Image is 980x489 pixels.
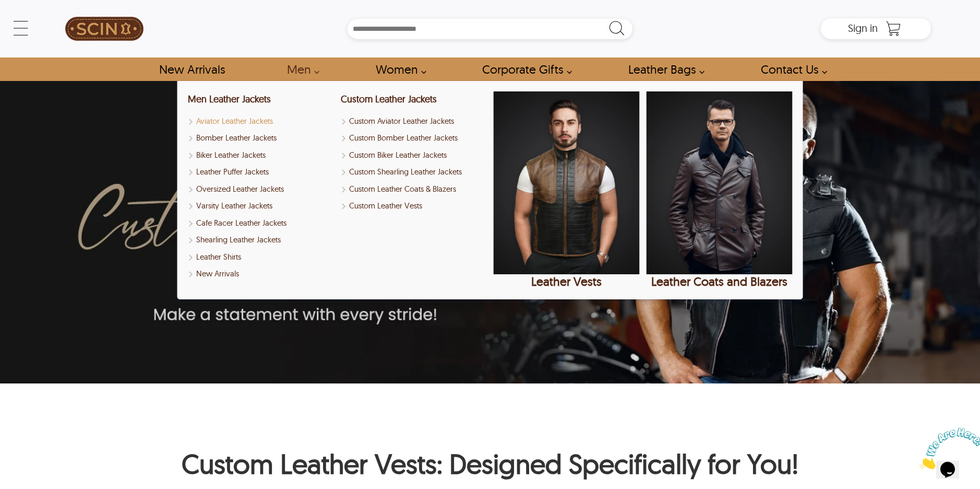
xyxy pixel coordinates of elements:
a: Shop New Arrivals [188,268,334,280]
h1: Custom Leather Vests: Designed Specifically for You! [49,413,931,486]
a: Custom Leather Jackets [341,93,437,105]
a: Shop Men Bomber Leather Jackets [188,132,334,144]
a: Shop Oversized Leather Jackets [188,183,334,195]
img: Chat attention grabber [4,4,69,45]
iframe: chat widget [915,424,980,473]
div: Leather Vests [494,274,640,289]
a: Shop Leather Bags [616,57,710,81]
a: Shop Custom Bomber Leather Jackets [341,132,487,144]
a: Custom Aviator Leather Jackets [341,115,487,127]
a: Shop Men Leather Jackets [188,93,271,105]
a: shop men's leather jackets [275,57,325,81]
a: Shop Leather Shirts [188,251,334,263]
a: Shop Women Leather Jackets [364,57,432,81]
a: Shop New Arrivals [147,57,236,81]
a: Shop Leather Puffer Jackets [188,166,334,178]
a: Shopping Cart [883,21,904,37]
img: SCIN [65,5,144,52]
a: Shop Custom Biker Leather Jackets [341,149,487,161]
a: Shop Leather Corporate Gifts [470,57,578,81]
a: Shop Men Cafe Racer Leather Jackets [188,217,334,229]
img: Leather Vests [494,91,640,274]
a: Shop Men Shearling Leather Jackets [188,234,334,246]
a: Sign in [848,25,878,33]
div: Leather Coats and Blazers [647,274,793,289]
a: Shop Custom Leather Vests [341,200,487,212]
span: Sign in [848,21,878,34]
a: Shop Varsity Leather Jackets [188,200,334,212]
a: Shop Custom Shearling Leather Jackets [341,166,487,178]
a: Leather Vests [494,91,640,289]
img: Leather Coats and Blazers [647,91,793,274]
a: Shop Men Biker Leather Jackets [188,149,334,161]
a: contact-us [749,57,833,81]
a: Leather Coats and Blazers [647,91,793,289]
a: Shop Men Aviator Leather Jackets [188,115,334,127]
a: Shop Custom Leather Coats & Blazers [341,183,487,195]
a: SCIN [49,5,159,52]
